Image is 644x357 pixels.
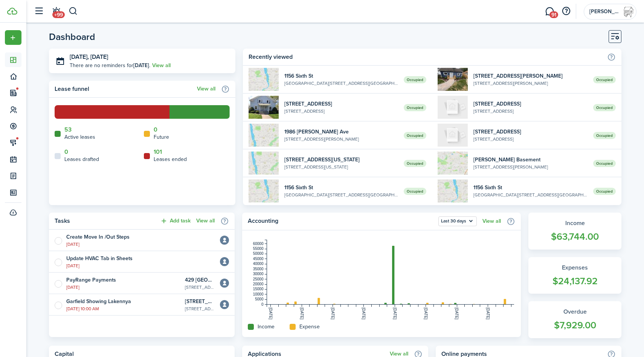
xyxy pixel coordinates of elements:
widget-stats-title: Expenses [536,263,614,272]
span: Carranza Rental Properties [589,9,620,14]
button: Open resource center [560,5,572,18]
button: Open menu [5,30,21,45]
home-widget-title: Tasks [55,216,156,225]
b: [DATE] [133,61,149,69]
home-widget-title: Income [258,323,275,331]
widget-stats-count: $7,929.00 [536,318,614,332]
span: Occupied [404,132,426,139]
a: View all [390,351,408,357]
a: View all [196,218,215,224]
widget-list-item-title: Garfield Showing Lakennya [66,297,131,305]
a: Income$63,744.00 [528,213,621,250]
img: 1 [249,96,279,119]
img: 3 [438,96,468,119]
widget-list-item-title: 1156 Sixth St [284,72,398,80]
tspan: 5000 [255,297,264,301]
widget-list-item-description: [GEOGRAPHIC_DATA][STREET_ADDRESS][GEOGRAPHIC_DATA] [284,192,398,198]
time: [DATE] 10:00 AM [66,305,99,312]
img: 1 [249,124,279,147]
tspan: 20000 [253,282,264,286]
widget-list-item-description: [STREET_ADDRESS] [473,108,588,115]
widget-stats-title: Overdue [536,307,614,316]
img: 1 [438,124,468,147]
widget-stats-count: $24,137.92 [536,274,614,288]
home-widget-title: Future [154,133,169,141]
widget-list-item-description: [STREET_ADDRESS] [284,108,398,115]
home-widget-title: Expense [299,323,320,331]
time: [DATE] [66,262,79,269]
tspan: 15000 [253,287,264,291]
button: Search [69,5,78,18]
a: View all [482,218,501,224]
tspan: 10000 [253,292,264,296]
widget-list-item-title: [STREET_ADDRESS][PERSON_NAME] [473,72,588,80]
img: Lower [438,68,468,91]
widget-stats-title: Income [536,219,614,228]
img: 1 [438,152,468,175]
widget-list-item-title: [PERSON_NAME] Basement [473,156,588,164]
widget-list-item-title: 1156 Sixth St [473,184,588,192]
span: Occupied [593,188,616,195]
p: [STREET_ADDRESS] [185,297,214,305]
span: Occupied [404,104,426,111]
time: [DATE] [66,241,79,248]
home-widget-title: Recently viewed [249,52,603,61]
widget-list-item-description: [STREET_ADDRESS] [473,136,588,142]
button: Last 30 days [438,216,477,226]
span: Occupied [404,188,426,195]
widget-list-item-description: [STREET_ADDRESS][PERSON_NAME] [473,164,588,170]
p: 429 [GEOGRAPHIC_DATA] [185,276,214,284]
span: Occupied [593,76,616,83]
tspan: [DATE] [331,308,335,320]
home-widget-title: Accounting [248,216,435,226]
button: Customise [609,30,621,43]
tspan: 35000 [253,267,264,271]
img: 1 [438,179,468,202]
span: Occupied [404,76,426,83]
a: Expenses$24,137.92 [528,257,621,294]
a: Messaging [542,2,557,21]
img: 1 [249,179,279,202]
button: Open sidebar [32,4,46,18]
p: [STREET_ADDRESS] [185,305,214,312]
a: View all [197,86,215,92]
tspan: [DATE] [424,308,428,320]
a: View all [152,61,171,69]
button: Open menu [438,216,477,226]
tspan: 60000 [253,242,264,246]
home-widget-title: Active leases [64,133,95,141]
a: Overdue$7,929.00 [528,301,621,338]
tspan: 45000 [253,257,264,261]
tspan: 40000 [253,262,264,266]
a: 101 [154,149,162,155]
widget-list-item-title: 1986 [PERSON_NAME] Ave [284,128,398,136]
tspan: 0 [261,302,264,306]
widget-list-item-title: [STREET_ADDRESS][US_STATE] [284,156,398,164]
button: Add task [160,217,191,225]
span: +99 [52,11,65,18]
time: [DATE] [66,284,79,291]
tspan: [DATE] [269,308,273,320]
tspan: 25000 [253,277,264,281]
home-widget-title: Leases ended [154,155,187,163]
img: TenantCloud [7,8,17,15]
a: Notifications [49,2,63,21]
home-widget-title: Leases drafted [64,155,99,163]
widget-list-item-description: [GEOGRAPHIC_DATA][STREET_ADDRESS][GEOGRAPHIC_DATA] [284,80,398,87]
widget-list-item-title: [STREET_ADDRESS] [473,100,588,108]
a: 53 [64,126,72,133]
widget-list-item-title: [STREET_ADDRESS] [473,128,588,136]
p: [STREET_ADDRESS] [185,284,214,291]
widget-stats-count: $63,744.00 [536,230,614,244]
span: Occupied [593,104,616,111]
widget-list-item-description: [STREET_ADDRESS][US_STATE] [284,164,398,170]
h3: [DATE], [DATE] [70,52,230,62]
tspan: [DATE] [362,308,366,320]
span: Occupied [593,160,616,167]
tspan: 55000 [253,247,264,251]
span: 91 [549,11,558,18]
widget-list-item-title: Create Move In /Out Steps [66,233,130,241]
a: 0 [64,149,68,155]
widget-list-item-title: PayRange Payments [66,276,116,284]
p: There are no reminders for . [70,61,150,69]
